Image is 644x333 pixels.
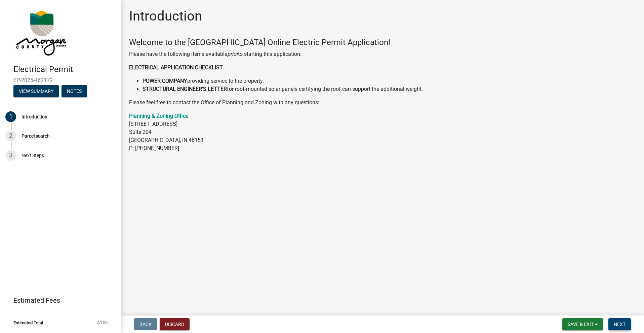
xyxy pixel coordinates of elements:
[562,318,603,330] button: Save & Exit
[608,318,631,330] button: Next
[5,294,110,307] a: Estimated Fees
[129,8,202,24] h1: Introduction
[22,134,50,138] div: Parcel search
[160,318,190,330] button: Discard
[5,131,16,141] div: 2
[227,51,238,57] i: prior
[143,85,636,93] li: for roof-mounted solar panels certifying the roof can support the additional weight.
[129,38,636,47] h4: Welcome to the [GEOGRAPHIC_DATA] Online Electric Permit Application!
[143,77,636,85] li: providing service to the property.
[129,112,636,152] p: [STREET_ADDRESS] Suite 204 [GEOGRAPHIC_DATA], IN 46151 P: [PHONE_NUMBER]
[568,322,594,327] span: Save & Exit
[22,114,47,119] div: Introduction
[5,150,16,161] div: 3
[139,322,152,327] span: Back
[13,89,59,94] wm-modal-confirm: Summary
[13,85,59,97] button: View Summary
[13,77,108,83] span: EP-2025-462172
[13,321,43,325] span: Estimated Total
[129,64,223,71] strong: ELECTRICAL APPLICATION CHECKLIST
[5,111,16,122] div: 1
[614,322,626,327] span: Next
[143,78,187,84] strong: POWER COMPANY
[62,89,87,94] wm-modal-confirm: Notes
[129,50,636,58] p: Please have the following items available to starting this application:
[134,318,157,330] button: Back
[143,86,227,92] strong: STRUCTURAL ENGINEER'S LETTER
[129,113,188,119] a: Planning & Zoning Office
[62,85,87,97] button: Notes
[13,65,116,74] h4: Electrical Permit
[129,99,636,107] p: Please feel free to contact the Office of Planning and Zoning with any questions:
[97,321,108,325] span: $0.00
[13,7,68,58] img: Morgan County, Indiana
